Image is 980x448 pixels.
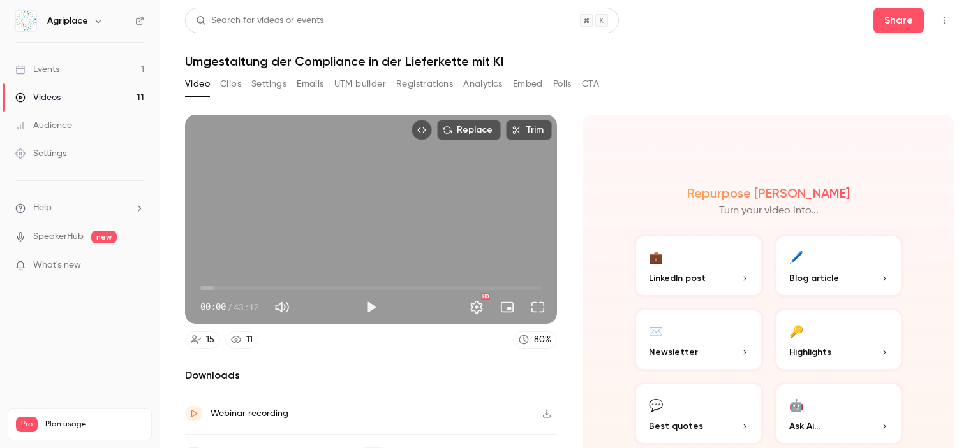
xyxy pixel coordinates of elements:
[481,293,490,300] div: HD
[934,10,954,31] button: Top Bar Actions
[789,247,803,266] div: 🖊️
[649,321,663,340] div: ✉️
[185,54,954,69] h1: Umgestaltung der Compliance in der Lieferkette mit KI
[774,234,904,298] button: 🖊️Blog article
[719,203,819,219] p: Turn your video into...
[464,294,489,320] button: Settings
[334,74,386,94] button: UTM builder
[211,406,288,421] div: Webinar recording
[196,14,323,27] div: Search for videos or events
[15,201,144,215] li: help-dropdown-opener
[185,74,210,94] button: Video
[525,294,551,320] button: Full screen
[649,419,703,433] span: Best quotes
[45,419,144,430] span: Plan usage
[129,260,144,271] iframe: Noticeable Trigger
[513,74,543,94] button: Embed
[789,394,803,414] div: 🤖
[789,345,831,359] span: Highlights
[634,308,764,372] button: ✉️Newsletter
[234,300,259,314] span: 43:12
[246,333,253,347] div: 11
[494,294,520,320] button: Turn on miniplayer
[513,331,557,349] a: 80%
[269,294,295,320] button: Mute
[251,74,286,94] button: Settings
[553,74,572,94] button: Polls
[359,294,384,320] button: Play
[33,201,52,215] span: Help
[506,120,552,140] button: Trim
[220,74,241,94] button: Clips
[649,345,698,359] span: Newsletter
[16,11,36,31] img: Agriplace
[33,230,84,243] a: SpeakerHub
[200,300,226,314] span: 00:00
[534,333,551,347] div: 80 %
[91,231,117,243] span: new
[15,119,72,132] div: Audience
[774,308,904,372] button: 🔑Highlights
[687,185,850,201] h2: Repurpose [PERSON_NAME]
[789,271,839,285] span: Blog article
[396,74,453,94] button: Registrations
[206,333,214,347] div: 15
[634,382,764,445] button: 💬Best quotes
[227,300,232,314] span: /
[47,15,88,27] h6: Agriplace
[15,91,61,104] div: Videos
[15,147,66,160] div: Settings
[200,300,259,314] div: 00:00
[185,331,220,349] a: 15
[15,63,59,76] div: Events
[634,234,764,298] button: 💼LinkedIn post
[789,419,820,433] span: Ask Ai...
[16,417,38,432] span: Pro
[649,271,706,285] span: LinkedIn post
[873,8,924,33] button: Share
[463,74,503,94] button: Analytics
[649,394,663,414] div: 💬
[412,120,432,140] button: Embed video
[649,247,663,266] div: 💼
[225,331,258,349] a: 11
[185,368,557,383] h2: Downloads
[33,259,81,272] span: What's new
[582,74,599,94] button: CTA
[774,382,904,445] button: 🤖Ask Ai...
[789,321,803,340] div: 🔑
[437,120,501,140] button: Replace
[297,74,323,94] button: Emails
